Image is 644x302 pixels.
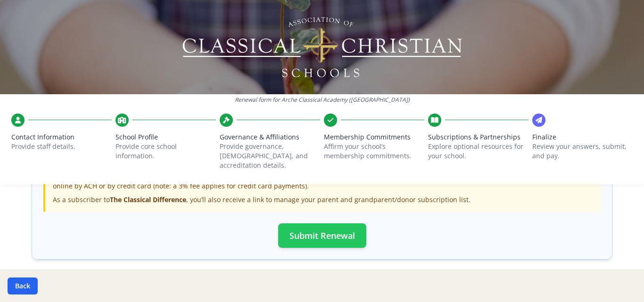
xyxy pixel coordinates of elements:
[181,14,463,80] img: Logo
[116,142,216,161] p: Provide core school information.
[220,132,320,142] span: Governance & Affiliations
[532,142,633,161] p: Review your answers, submit, and pay.
[116,132,216,142] span: School Profile
[53,195,593,204] div: As a subscriber to , you’ll also receive a link to manage your parent and grandparent/donor subsc...
[428,132,528,142] span: Subscriptions & Partnerships
[324,132,424,142] span: Membership Commitments
[11,142,112,151] p: Provide staff details.
[110,195,186,204] strong: The Classical Difference
[324,142,424,161] p: Affirm your school’s membership commitments.
[220,142,320,170] p: Provide governance, [DEMOGRAPHIC_DATA], and accreditation details.
[8,278,38,294] button: Back
[278,223,366,248] button: Submit Renewal
[11,132,112,142] span: Contact Information
[532,132,633,142] span: Finalize
[428,142,528,161] p: Explore optional resources for your school.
